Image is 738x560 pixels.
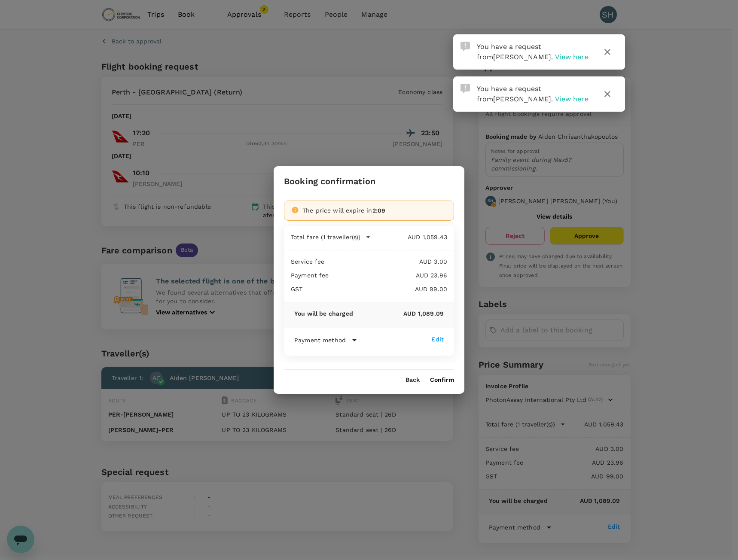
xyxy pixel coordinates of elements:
p: AUD 23.96 [329,271,447,280]
span: You have a request from . [477,43,553,61]
button: Back [406,377,420,383]
button: Confirm [430,377,454,383]
p: GST [291,285,302,293]
p: AUD 1,059.43 [371,233,447,241]
p: You will be charged [294,309,353,318]
button: Total fare (1 traveller(s)) [291,233,371,241]
div: Edit [431,335,444,344]
span: View here [555,95,588,103]
p: AUD 99.00 [302,285,447,293]
span: [PERSON_NAME] [493,53,551,61]
p: AUD 3.00 [325,257,447,266]
img: Approval Request [460,42,470,51]
span: 2:09 [372,207,386,214]
p: Payment method [294,336,346,344]
img: Approval Request [460,84,470,93]
p: Payment fee [291,271,329,280]
p: Service fee [291,257,325,266]
p: AUD 1,089.09 [353,309,444,318]
div: The price will expire in [302,206,447,215]
span: View here [555,53,588,61]
span: [PERSON_NAME] [493,95,551,103]
p: Total fare (1 traveller(s)) [291,233,360,241]
span: You have a request from . [477,85,553,103]
h3: Booking confirmation [284,177,375,186]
